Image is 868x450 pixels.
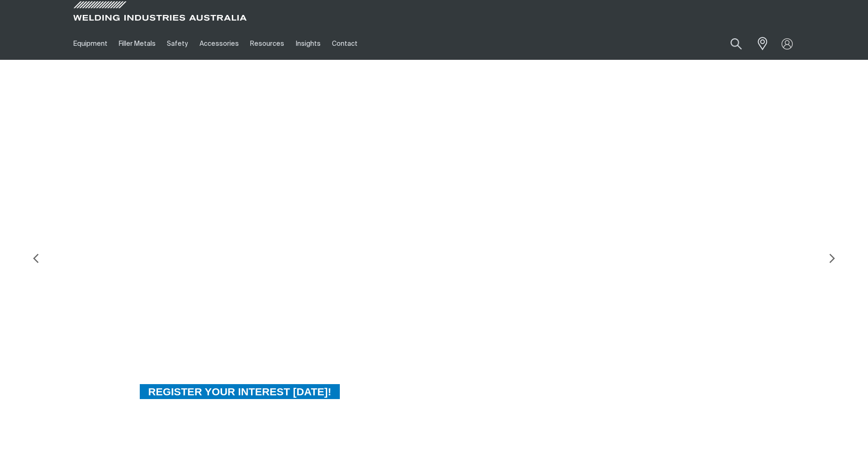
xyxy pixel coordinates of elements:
input: Product name or item number... [708,33,752,55]
a: Contact [326,28,363,60]
a: Filler Metals [113,28,161,60]
span: REGISTER YOUR INTEREST [DATE]! [140,383,340,400]
img: NextArrow [823,249,841,268]
img: PrevArrow [27,249,45,268]
a: Accessories [194,28,244,60]
div: Faster, easier setup. More capabilities. Reliability you can trust. [139,285,514,325]
a: Resources [244,28,290,60]
div: THE NEW BOBCAT 265X™ WITH [PERSON_NAME] HAS ARRIVED! [139,233,514,263]
a: REGISTER YOUR INTEREST TODAY! [139,383,341,400]
a: Equipment [68,28,113,60]
nav: Main [68,28,617,60]
a: Safety [161,28,194,60]
a: Insights [290,28,326,60]
button: Search products [720,33,752,55]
